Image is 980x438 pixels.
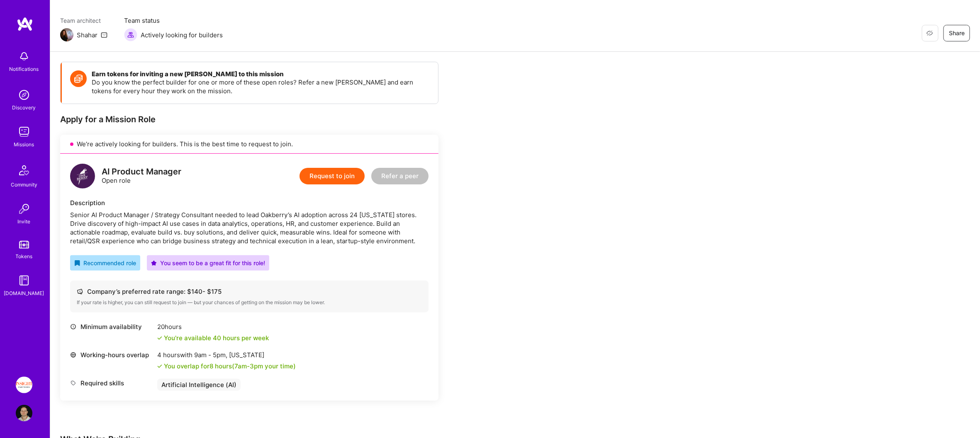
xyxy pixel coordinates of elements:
[19,241,29,249] img: tokens
[949,29,965,37] span: Share
[16,201,32,217] img: Invite
[926,30,933,36] i: icon EyeClosed
[77,31,98,39] div: Shahar
[74,260,80,266] i: icon RecommendedBadge
[157,334,269,342] div: You're available 40 hours per week
[70,198,429,207] div: Description
[14,140,34,149] div: Missions
[70,352,76,358] i: icon World
[234,362,263,370] span: 7am - 3pm
[60,28,73,41] img: Team Architect
[70,164,95,189] img: logo
[12,103,36,112] div: Discovery
[18,217,31,226] div: Invite
[70,380,76,386] i: icon Tag
[70,379,153,387] div: Required skills
[151,260,157,266] i: icon PurpleStar
[16,377,32,393] img: Insight Partners: Data & AI - Sourcing
[157,379,241,391] div: Artificial Intelligence (AI)
[60,16,107,25] span: Team architect
[77,288,83,295] i: icon Cash
[157,364,162,369] i: icon Check
[16,123,32,140] img: teamwork
[16,272,32,289] img: guide book
[14,160,34,180] img: Community
[92,70,430,78] h4: Earn tokens for inviting a new [PERSON_NAME] to this mission
[60,114,439,125] div: Apply for a Mission Role
[60,135,439,154] div: We’re actively looking for builders. This is the best time to request to join.
[124,16,223,25] span: Team status
[70,351,153,359] div: Working-hours overlap
[92,78,430,95] p: Do you know the perfect builder for one or more of these open roles? Refer a new [PERSON_NAME] an...
[124,28,137,41] img: Actively looking for builders
[70,324,76,330] i: icon Clock
[193,351,229,359] span: 9am - 5pm ,
[141,31,223,39] span: Actively looking for builders
[77,287,422,296] div: Company’s preferred rate range: $ 140 - $ 175
[157,351,296,359] div: 4 hours with [US_STATE]
[10,65,39,73] div: Notifications
[157,336,162,341] i: icon Check
[164,362,296,370] div: You overlap for 8 hours ( your time)
[102,167,181,176] div: AI Product Manager
[17,17,33,31] img: logo
[16,405,32,421] img: User Avatar
[300,168,365,184] button: Request to join
[157,322,269,331] div: 20 hours
[70,322,153,331] div: Minimum availability
[74,259,136,267] div: Recommended role
[70,70,87,87] img: Token icon
[101,31,107,38] i: icon Mail
[371,168,429,184] button: Refer a peer
[16,87,32,103] img: discovery
[16,252,33,261] div: Tokens
[77,299,422,306] div: If your rate is higher, you can still request to join — but your chances of getting on the missio...
[11,180,37,189] div: Community
[14,405,34,421] a: User Avatar
[102,167,181,185] div: Open role
[16,48,32,65] img: bell
[70,211,429,245] div: Senior AI Product Manager / Strategy Consultant needed to lead Oakberry’s AI adoption across 24 [...
[943,25,970,41] button: Share
[14,377,34,393] a: Insight Partners: Data & AI - Sourcing
[151,259,265,267] div: You seem to be a great fit for this role!
[4,289,44,298] div: [DOMAIN_NAME]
